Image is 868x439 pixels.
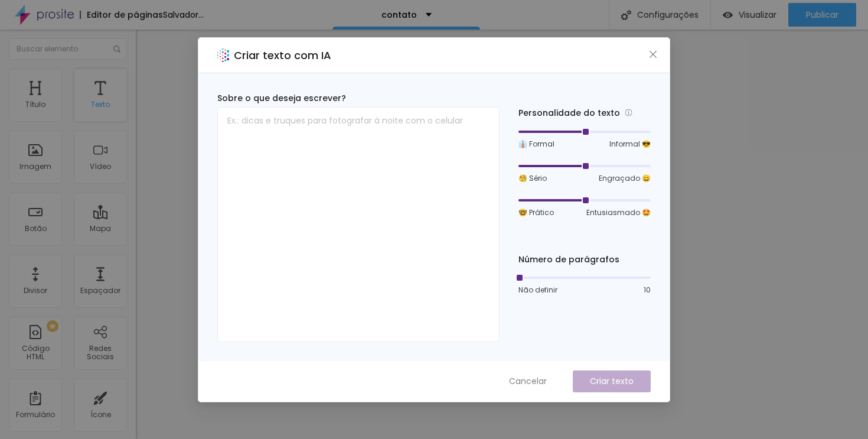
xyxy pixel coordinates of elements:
[87,343,114,362] font: Redes Sociais
[723,10,733,20] img: view-1.svg
[621,10,631,20] img: Ícone
[518,253,619,265] font: Número de parágrafos
[22,343,50,362] font: Código HTML
[586,207,651,217] font: Entusiasmado 🤩
[518,173,547,183] font: 🧐 Sério
[16,409,55,420] font: Formulário
[637,9,699,21] font: Configurações
[609,139,651,149] font: Informal 😎
[497,370,559,392] button: Cancelar
[573,370,651,392] button: Criar texto
[19,161,51,171] font: Imagem
[90,223,111,233] font: Mapa
[113,45,120,53] img: Ícone
[24,285,47,295] font: Divisor
[381,9,417,21] font: contato
[9,38,127,60] input: Buscar elemento
[644,285,651,295] font: 10
[90,161,111,171] font: Vídeo
[509,375,547,387] font: Cancelar
[711,3,788,27] button: Visualizar
[87,9,163,21] font: Editor de páginas
[518,139,554,149] font: 👔 Formal
[518,285,557,295] font: Não definir
[648,50,658,59] span: fechar
[234,48,331,63] font: Criar texto com IA
[80,285,120,295] font: Espaçador
[599,173,651,183] font: Engraçado 😄
[518,207,554,217] font: 🤓 Prático
[647,48,660,60] button: Fechar
[739,9,776,21] font: Visualizar
[788,3,856,27] button: Publicar
[806,9,838,21] font: Publicar
[25,223,47,233] font: Botão
[163,9,204,21] font: Salvador...
[518,107,620,119] font: Personalidade do texto
[136,30,868,439] iframe: Editor
[91,99,110,109] font: Texto
[217,92,346,104] font: Sobre o que deseja escrever?
[90,409,111,420] font: Ícone
[25,99,45,109] font: Título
